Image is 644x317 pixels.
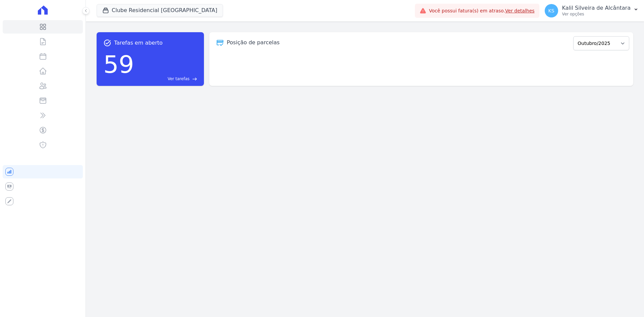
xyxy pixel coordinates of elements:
span: Você possui fatura(s) em atraso. [429,7,535,14]
button: KS Kalil Silveira de Alcântara Ver opções [539,1,644,20]
a: Ver tarefas east [137,76,197,82]
a: Ver detalhes [505,8,535,13]
span: Ver tarefas [168,76,190,82]
span: Tarefas em aberto [114,39,163,47]
div: Posição de parcelas [227,39,280,47]
div: 59 [103,47,134,82]
button: Clube Residencial [GEOGRAPHIC_DATA] [97,4,223,17]
p: Ver opções [562,11,631,17]
span: east [192,76,197,82]
span: KS [548,8,554,13]
span: task_alt [103,39,111,47]
p: Kalil Silveira de Alcântara [562,5,631,11]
